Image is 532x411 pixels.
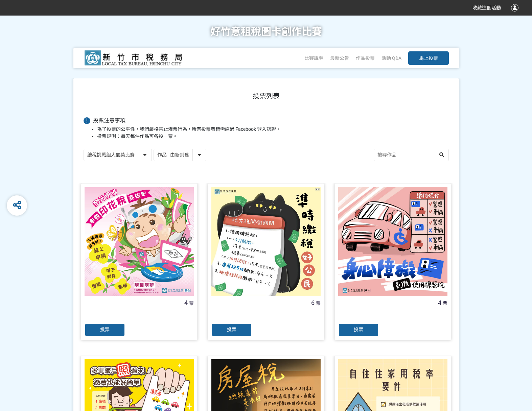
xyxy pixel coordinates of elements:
span: 收藏這個活動 [472,5,501,10]
span: 作品投票 [356,55,375,61]
span: 投票注意事項 [93,117,125,124]
a: 活動 Q&A [381,55,401,61]
a: 4票投票 [334,183,451,340]
img: 好竹意租稅圖卡創作比賽 [84,50,185,67]
a: 比賽說明 [304,55,323,61]
span: 投票 [227,327,236,332]
span: 投票 [100,327,110,332]
span: 票 [316,300,321,306]
a: 6票投票 [208,183,324,340]
button: 馬上投票 [408,51,449,65]
h1: 投票列表 [84,92,449,100]
span: 4 [438,299,441,306]
span: 票 [189,300,194,306]
a: 最新公告 [330,55,349,61]
a: 4票投票 [81,183,198,340]
span: 投票 [354,327,363,332]
span: 6 [311,299,315,306]
input: 搜尋作品 [374,149,448,161]
span: 4 [184,299,188,306]
span: 票 [443,300,447,306]
li: 投票規則：每天每件作品可各投一票。 [97,133,449,140]
h1: 好竹意租稅圖卡創作比賽 [210,16,322,48]
span: 馬上投票 [419,55,438,61]
li: 為了投票的公平性，我們嚴格禁止灌票行為，所有投票者皆需經過 Facebook 登入認證。 [97,126,449,133]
